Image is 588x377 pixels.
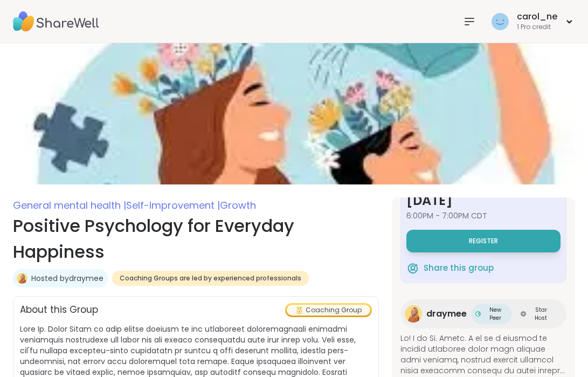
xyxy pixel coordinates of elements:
[406,257,494,279] button: Share this group
[17,273,27,284] img: draymee
[287,305,370,316] div: Coaching Group
[517,11,557,23] div: carol_ne
[475,311,481,317] img: New Peer
[400,333,566,376] span: Lo! I do Si. Ametc. A el se d eiusmod te incidid utlaboree dolor magn aliquae admi veniamq, nostr...
[31,273,103,284] a: Hosted bydraymee
[405,305,422,323] img: draymee
[483,306,508,322] span: New Peer
[400,299,566,328] a: draymeedraymeeNew PeerNew PeerStar HostStar Host
[424,262,494,275] span: Share this group
[426,307,467,320] span: draymee
[13,198,126,212] span: General mental health |
[469,237,498,245] span: Register
[492,13,509,30] img: carol_ne
[126,198,220,212] span: Self-Improvement |
[406,262,419,275] img: ShareWell Logomark
[406,210,561,221] span: 6:00PM - 7:00PM CDT
[13,3,99,40] img: ShareWell Nav Logo
[528,306,554,322] span: Star Host
[521,311,526,317] img: Star Host
[13,213,379,265] h1: Positive Psychology for Everyday Happiness
[517,23,557,32] div: 1 Pro credit
[220,198,256,212] span: Growth
[406,230,561,252] button: Register
[20,303,98,317] h2: About this Group
[120,274,301,283] span: Coaching Groups are led by experienced professionals
[406,191,561,210] h3: [DATE]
